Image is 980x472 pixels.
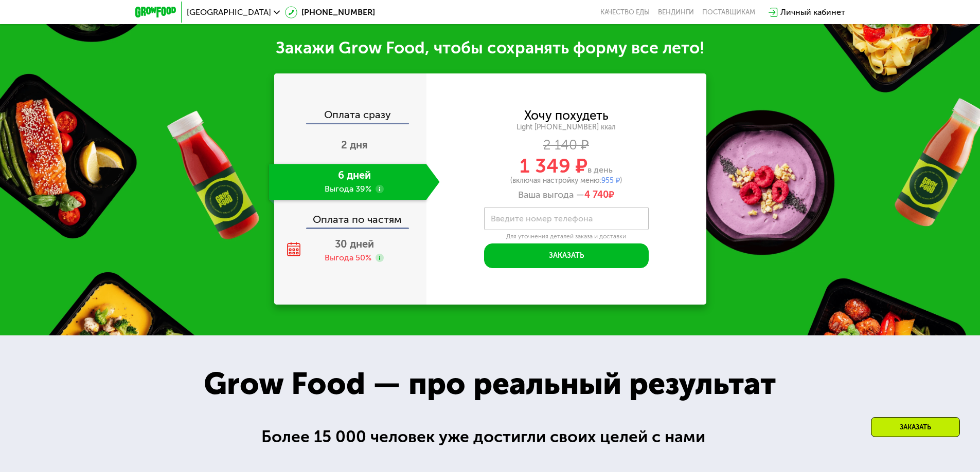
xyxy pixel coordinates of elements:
span: 1 349 ₽ [520,154,587,178]
label: Введите номер телефона [491,216,593,221]
div: Личный кабинет [780,6,845,18]
div: Выгода 50% [325,252,371,263]
span: 955 ₽ [601,176,620,185]
div: Ваша выгода — [426,190,706,201]
span: [GEOGRAPHIC_DATA] [187,8,271,16]
div: Хочу похудеть [524,110,609,121]
div: Оплата сразу [275,109,426,123]
div: Более 15 000 человек уже достигли своих целей с нами [261,424,719,449]
div: Оплата по частям [275,204,426,228]
span: 30 дней [335,238,374,250]
a: Качество еды [600,8,650,16]
div: Grow Food — про реальный результат [181,361,798,407]
span: 2 дня [341,139,368,151]
a: [PHONE_NUMBER] [285,6,375,18]
div: (включая настройку меню: ) [426,177,706,184]
span: 4 740 [584,189,609,200]
div: Заказать [871,417,960,437]
div: поставщикам [702,8,755,16]
span: в день [587,165,613,175]
div: 2 140 ₽ [426,140,706,151]
a: Вендинги [658,8,694,16]
span: ₽ [584,190,614,201]
div: Light [PHONE_NUMBER] ккал [426,123,706,132]
div: Для уточнения деталей заказа и доставки [484,233,649,241]
button: Заказать [484,243,649,268]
